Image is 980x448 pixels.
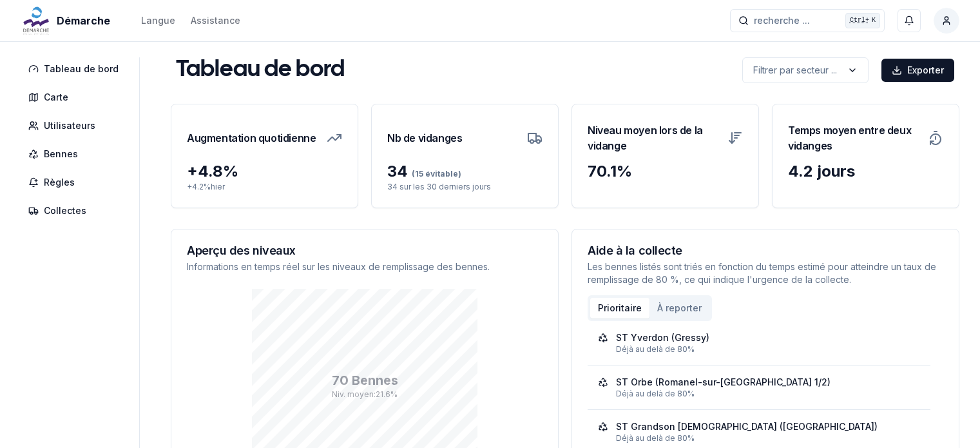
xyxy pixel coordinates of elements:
[141,13,175,28] button: Langue
[730,9,885,32] button: recherche ...Ctrl+K
[598,331,920,355] a: ST Yverdon (Gressy)Déjà au delà de 80%
[408,169,461,179] span: (15 évitable)
[387,161,543,182] div: 34
[588,245,943,257] h3: Aide à la collecte
[616,433,920,443] div: Déjà au delà de 80%
[44,176,75,189] span: Règles
[21,13,115,28] a: Démarche
[191,13,240,28] a: Assistance
[590,298,649,318] button: Prioritaire
[588,260,943,286] p: Les bennes listés sont triés en fonction du temps estimé pour atteindre un taux de remplissage de...
[616,344,920,355] div: Déjà au delà de 80%
[616,376,831,389] div: ST Orbe (Romanel-sur-[GEOGRAPHIC_DATA] 1/2)
[649,298,709,318] button: À reporter
[21,142,131,166] a: Bennes
[187,120,316,156] h3: Augmentation quotidienne
[387,120,462,156] h3: Nb de vidanges
[21,171,131,194] a: Règles
[588,161,743,182] div: 70.1 %
[44,63,119,75] span: Tableau de bord
[44,91,68,104] span: Carte
[21,57,131,81] a: Tableau de bord
[187,182,342,192] p: + 4.2 % hier
[21,5,52,36] img: Démarche Logo
[616,420,878,433] div: ST Grandson [DEMOGRAPHIC_DATA] ([GEOGRAPHIC_DATA])
[788,161,943,182] div: 4.2 jours
[21,199,131,222] a: Collectes
[753,64,837,77] p: Filtrer par secteur ...
[742,57,869,83] button: label
[616,331,709,344] div: ST Yverdon (Gressy)
[176,57,345,83] h1: Tableau de bord
[881,59,954,82] button: Exporter
[57,13,110,28] span: Démarche
[187,161,342,182] div: + 4.8 %
[44,148,78,161] span: Bennes
[44,119,95,132] span: Utilisateurs
[588,120,720,156] h3: Niveau moyen lors de la vidange
[141,14,175,27] div: Langue
[187,260,543,273] p: Informations en temps réel sur les niveaux de remplissage des bennes.
[788,120,920,156] h3: Temps moyen entre deux vidanges
[387,182,543,192] p: 34 sur les 30 derniers jours
[21,86,131,109] a: Carte
[598,376,920,399] a: ST Orbe (Romanel-sur-[GEOGRAPHIC_DATA] 1/2)Déjà au delà de 80%
[616,389,920,399] div: Déjà au delà de 80%
[21,114,131,137] a: Utilisateurs
[44,204,86,217] span: Collectes
[754,14,810,27] span: recherche ...
[187,245,543,257] h3: Aperçu des niveaux
[598,420,920,443] a: ST Grandson [DEMOGRAPHIC_DATA] ([GEOGRAPHIC_DATA])Déjà au delà de 80%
